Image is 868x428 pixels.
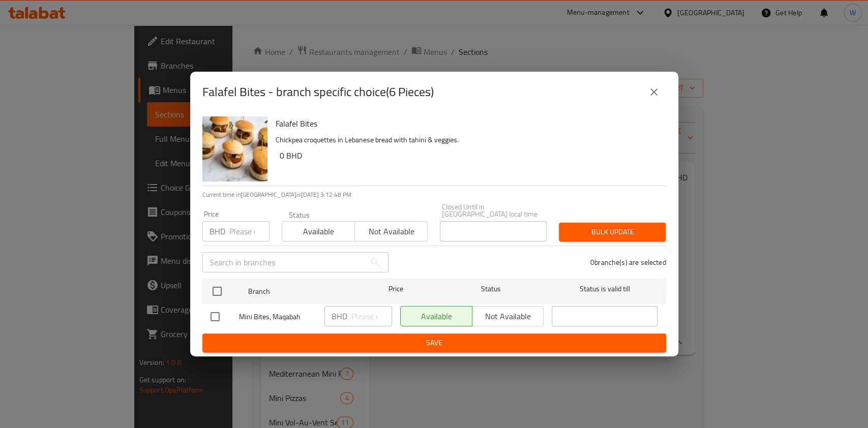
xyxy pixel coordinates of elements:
p: Chickpea croquettes in Lebanese bread with tahini & veggies. [276,134,658,146]
span: Price [362,283,430,295]
p: 0 branche(s) are selected [590,257,666,267]
p: Current time in [GEOGRAPHIC_DATA] is [DATE] 3:12:48 PM [202,190,666,199]
button: Not available [354,221,428,241]
span: Status is valid till [552,283,657,295]
input: Please enter price [351,306,392,326]
input: Please enter price [229,221,270,241]
button: Available [282,221,355,241]
span: Status [438,283,544,295]
span: Not available [359,224,424,239]
button: close [642,80,666,104]
span: Save [211,337,658,349]
img: Falafel Bites [202,116,267,181]
h6: Falafel Bites [276,116,658,131]
span: Bulk update [567,226,657,238]
p: BHD [332,310,347,322]
h6: 0 BHD [280,148,658,163]
input: Search in branches [202,252,365,272]
span: Available [286,224,351,239]
span: Mini Bites, Maqabah [239,311,316,323]
p: BHD [209,225,225,237]
button: Bulk update [559,223,666,241]
span: Branch [248,285,354,298]
button: Save [202,333,666,352]
h2: Falafel Bites - branch specific choice(6 Pieces) [202,84,434,100]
